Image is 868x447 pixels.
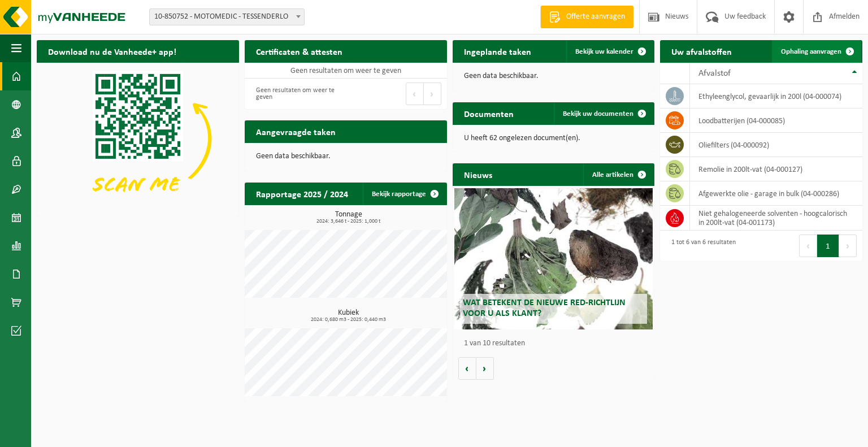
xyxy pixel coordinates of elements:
[817,235,839,257] button: 1
[540,6,633,28] a: Offerte aanvragen
[245,120,347,142] h2: Aangevraagde taken
[250,81,340,106] div: Geen resultaten om weer te geven
[250,219,447,224] span: 2024: 3,646 t - 2025: 1,000 t
[554,102,653,125] a: Bekijk uw documenten
[575,48,633,55] span: Bekijk uw kalender
[660,40,743,62] h2: Uw afvalstoffen
[406,83,424,105] button: Previous
[698,69,731,78] span: Afvalstof
[464,72,644,80] p: Geen data beschikbaar.
[463,298,626,318] span: Wat betekent de nieuwe RED-richtlijn voor u als klant?
[476,357,494,380] button: Volgende
[583,163,653,186] a: Alle artikelen
[453,102,525,124] h2: Documenten
[563,110,633,118] span: Bekijk uw documenten
[458,357,476,380] button: Vorige
[250,211,447,224] h3: Tonnage
[666,233,736,258] div: 1 tot 6 van 6 resultaten
[563,11,628,23] span: Offerte aanvragen
[256,153,436,160] p: Geen data beschikbaar.
[150,9,304,25] span: 10-850752 - MOTOMEDIC - TESSENDERLO
[690,206,862,231] td: niet gehalogeneerde solventen - hoogcalorisch in 200lt-vat (04-001173)
[464,134,644,142] p: U heeft 62 ongelezen document(en).
[690,109,862,133] td: loodbatterijen (04-000085)
[245,40,354,62] h2: Certificaten & attesten
[799,235,817,257] button: Previous
[453,163,504,185] h2: Nieuws
[566,40,653,63] a: Bekijk uw kalender
[37,63,239,214] img: Download de VHEPlus App
[690,181,862,206] td: afgewerkte olie - garage in bulk (04-000286)
[149,8,305,25] span: 10-850752 - MOTOMEDIC - TESSENDERLO
[772,40,861,63] a: Ophaling aanvragen
[363,183,446,205] a: Bekijk rapportage
[250,317,447,323] span: 2024: 0,680 m3 - 2025: 0,440 m3
[424,83,441,105] button: Next
[250,309,447,323] h3: Kubiek
[245,63,447,79] td: Geen resultaten om weer te geven
[690,133,862,157] td: oliefilters (04-000092)
[454,188,653,329] a: Wat betekent de nieuwe RED-richtlijn voor u als klant?
[464,340,649,348] p: 1 van 10 resultaten
[839,235,857,257] button: Next
[453,40,542,62] h2: Ingeplande taken
[37,40,188,62] h2: Download nu de Vanheede+ app!
[690,157,862,181] td: remolie in 200lt-vat (04-000127)
[690,84,862,109] td: ethyleenglycol, gevaarlijk in 200l (04-000074)
[245,183,359,205] h2: Rapportage 2025 / 2024
[781,48,841,55] span: Ophaling aanvragen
